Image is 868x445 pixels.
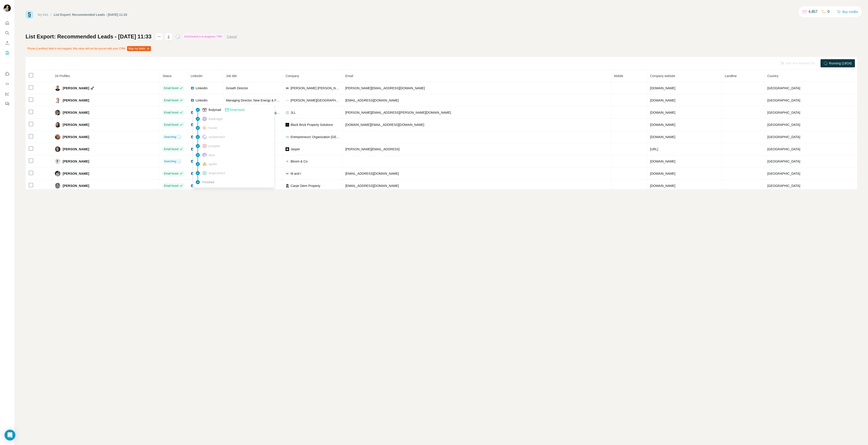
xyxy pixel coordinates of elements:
[230,108,244,112] span: Email found
[202,108,207,112] img: provider findymail logo
[345,99,399,102] span: [EMAIL_ADDRESS][DOMAIN_NAME]
[164,135,176,139] span: Searching
[164,86,178,90] span: Email found
[650,86,675,90] span: [DOMAIN_NAME]
[285,172,289,175] img: company-logo
[290,98,340,103] span: [PERSON_NAME][GEOGRAPHIC_DATA]
[650,147,658,151] span: [URL]
[183,34,223,39] div: Enrichment is in progress: 79%
[55,134,60,140] img: Avatar
[767,111,800,114] span: [GEOGRAPHIC_DATA]
[209,144,220,148] span: prospeo
[4,70,11,78] button: Use Surfe on LinkedIn
[209,117,223,121] span: leadmagic
[4,90,11,98] button: Dashboard
[202,135,207,139] img: provider rocketreach logo
[63,110,89,115] span: [PERSON_NAME]
[127,46,151,51] button: Map my fields
[164,98,178,102] span: Email found
[196,98,208,103] span: LinkedIn
[226,86,248,90] span: Growth Director
[614,74,623,78] span: Mobile
[191,99,194,102] img: LinkedIn logo
[202,153,207,157] img: provider wiza logo
[290,184,320,188] span: Carpe Diem Property
[26,11,33,19] img: Surfe Logo
[156,33,163,40] button: actions
[164,123,178,127] span: Email found
[164,111,178,115] span: Email found
[285,99,289,102] img: company-logo
[191,160,194,163] img: LinkedIn logo
[202,144,207,148] img: provider prospeo logo
[345,86,425,90] span: [PERSON_NAME][EMAIL_ADDRESS][DOMAIN_NAME]
[285,123,289,127] img: company-logo
[209,153,215,157] span: wiza
[63,98,89,103] span: [PERSON_NAME]
[209,171,225,175] span: dropcontact
[26,45,152,52] div: Phone (Landline) field is not mapped, this value will not be synced with your CRM
[26,33,151,40] h1: List Export: Recommended Leads - [DATE] 11:33
[38,13,48,16] a: My lists
[828,9,830,14] p: 0
[227,34,237,39] button: Cancel
[5,430,15,440] div: Open Intercom Messenger
[4,19,11,27] button: Quick start
[285,86,289,90] img: company-logo
[725,74,737,78] span: Landline
[650,172,675,175] span: [DOMAIN_NAME]
[191,74,203,78] span: LinkedIn
[55,183,60,188] img: Avatar
[4,80,11,88] button: Use Surfe API
[191,86,194,90] img: LinkedIn logo
[54,12,127,17] div: List Export: Recommended Leads - [DATE] 11:33
[63,86,94,90] span: [PERSON_NAME] 🚀
[55,98,60,103] img: Avatar
[4,49,11,57] button: My lists
[767,123,800,127] span: [GEOGRAPHIC_DATA]
[767,184,800,188] span: [GEOGRAPHIC_DATA]
[650,160,675,163] span: [DOMAIN_NAME]
[55,74,70,78] span: 24 Profiles
[290,86,340,90] span: [PERSON_NAME] [PERSON_NAME]
[285,147,289,151] img: company-logo
[285,135,289,139] img: company-logo
[164,172,178,176] span: Email found
[650,123,675,127] span: [DOMAIN_NAME]
[191,135,194,139] img: LinkedIn logo
[290,135,340,139] span: Entrepreneurs'​ Organization [GEOGRAPHIC_DATA]
[290,147,300,151] span: Jasper
[202,162,207,166] img: provider apollo logo
[4,5,11,12] img: Avatar
[345,147,399,151] span: [PERSON_NAME][EMAIL_ADDRESS]
[163,74,172,78] span: Status
[767,147,800,151] span: [GEOGRAPHIC_DATA]
[767,135,800,139] span: [GEOGRAPHIC_DATA]
[63,135,89,139] span: [PERSON_NAME]
[4,39,11,47] button: Enrich CSV
[767,172,800,175] span: [GEOGRAPHIC_DATA]
[209,135,225,139] span: rocketreach
[345,123,424,127] span: [DOMAIN_NAME][EMAIL_ADDRESS][DOMAIN_NAME]
[202,180,214,184] span: Finished
[55,159,60,164] img: Avatar
[767,160,800,163] span: [GEOGRAPHIC_DATA]
[55,122,60,127] img: Avatar
[191,111,194,114] img: LinkedIn logo
[63,147,89,151] span: [PERSON_NAME]
[829,61,852,66] span: Running (19/24)
[191,147,194,151] img: LinkedIn logo
[63,184,89,188] span: [PERSON_NAME]
[285,74,299,78] span: Company
[164,147,178,151] span: Email found
[55,110,60,115] img: Avatar
[164,184,178,188] span: Email found
[809,9,818,14] p: 4,857
[767,99,800,102] span: [GEOGRAPHIC_DATA]
[209,108,221,112] span: findymail
[63,159,89,164] span: [PERSON_NAME]
[55,171,60,176] img: Avatar
[290,159,308,164] span: Bloom & Co.
[345,111,451,114] span: [PERSON_NAME][EMAIL_ADDRESS][PERSON_NAME][DOMAIN_NAME]
[650,184,675,188] span: [DOMAIN_NAME]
